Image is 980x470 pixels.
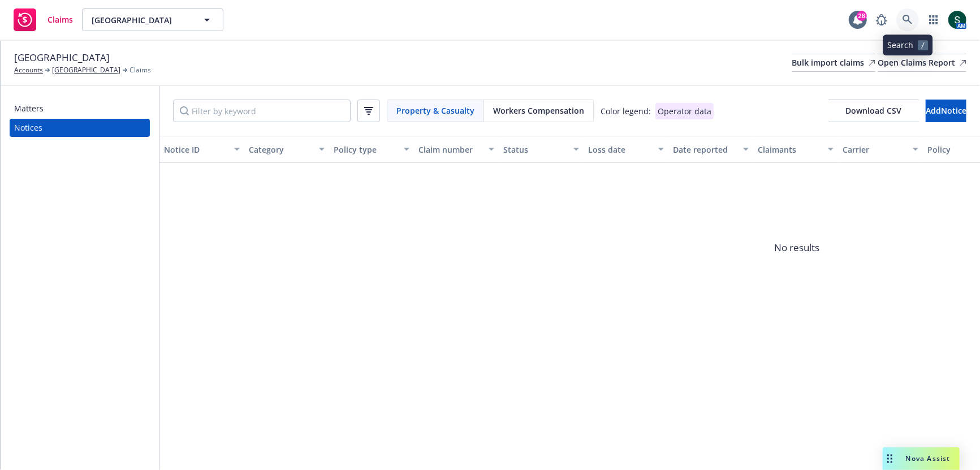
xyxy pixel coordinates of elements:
[244,136,329,163] button: Category
[758,144,821,156] div: Claimants
[668,136,753,163] button: Date reported
[173,100,351,122] input: Filter by keyword
[14,100,44,118] div: Matters
[588,144,651,156] div: Loss date
[792,54,875,71] div: Bulk import claims
[828,100,919,122] button: Download CSV
[48,15,73,24] span: Claims
[857,11,867,21] div: 28
[493,105,584,117] span: Workers Compensation
[922,8,945,31] a: Switch app
[896,8,919,31] a: Search
[418,144,482,156] div: Claim number
[883,447,897,470] div: Drag to move
[396,105,474,117] span: Property & Casualty
[601,105,651,117] div: Color legend:
[129,65,151,75] span: Claims
[878,54,966,71] div: Open Claims Report
[926,100,966,122] button: AddNotice
[14,65,43,75] a: Accounts
[329,136,414,163] button: Policy type
[14,50,110,65] span: [GEOGRAPHIC_DATA]
[883,447,960,470] button: Nova Assist
[10,100,150,118] a: Matters
[878,54,966,72] a: Open Claims Report
[159,136,244,163] button: Notice ID
[92,14,189,26] span: [GEOGRAPHIC_DATA]
[52,65,120,75] a: [GEOGRAPHIC_DATA]
[655,103,714,119] div: Operator data
[843,144,906,156] div: Carrier
[82,8,223,31] button: [GEOGRAPHIC_DATA]
[499,136,584,163] button: Status
[906,454,951,463] span: Nova Assist
[10,119,150,137] a: Notices
[870,8,893,31] a: Report a Bug
[838,136,923,163] button: Carrier
[503,144,567,156] div: Status
[414,136,499,163] button: Claim number
[584,136,668,163] button: Loss date
[249,144,312,156] div: Category
[792,54,875,72] a: Bulk import claims
[164,144,227,156] div: Notice ID
[846,105,902,116] span: Download CSV
[673,144,736,156] div: Date reported
[334,144,397,156] div: Policy type
[753,136,838,163] button: Claimants
[926,105,966,116] span: Add Notice
[948,11,966,29] img: photo
[14,119,42,137] div: Notices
